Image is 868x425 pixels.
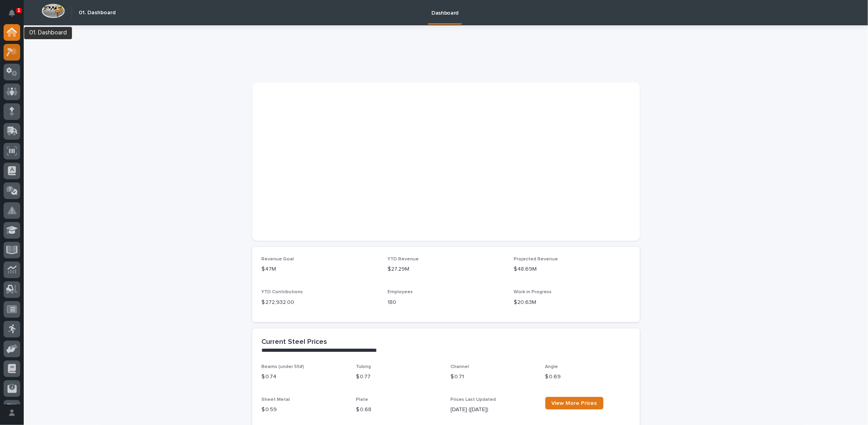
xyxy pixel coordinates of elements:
p: $ 0.77 [356,373,441,381]
span: Projected Revenue [514,257,558,262]
p: 1 [17,8,20,13]
span: Prices Last Updated [451,397,496,402]
img: Workspace Logo [42,4,65,18]
p: $ 0.59 [262,406,347,414]
span: Plate [356,397,369,402]
p: $ 0.71 [451,373,536,381]
p: [DATE] ([DATE]) [451,406,536,414]
span: Work in Progress [514,290,552,294]
span: Employees [388,290,413,294]
p: 180 [388,298,504,307]
span: Revenue Goal [262,257,294,262]
p: $ 0.74 [262,373,347,381]
span: View More Prices [552,400,597,406]
p: $27.29M [388,265,504,273]
span: Sheet Metal [262,397,290,402]
span: Channel [451,364,469,369]
p: $48.69M [514,265,630,273]
span: Tubing [356,364,371,369]
span: Beams (under 55#) [262,364,304,369]
p: $47M [262,265,378,273]
p: $ 0.68 [356,406,441,414]
a: View More Prices [545,397,603,410]
p: $ 0.69 [545,373,630,381]
p: $20.63M [514,298,630,307]
span: YTD Revenue [388,257,419,262]
button: Notifications [4,5,20,21]
p: $ 272,932.00 [262,298,378,307]
span: YTD Contributions [262,290,303,294]
div: Notifications1 [10,9,20,22]
h2: Current Steel Prices [262,338,327,347]
span: Angle [545,364,558,369]
h2: 01. Dashboard [79,9,115,16]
